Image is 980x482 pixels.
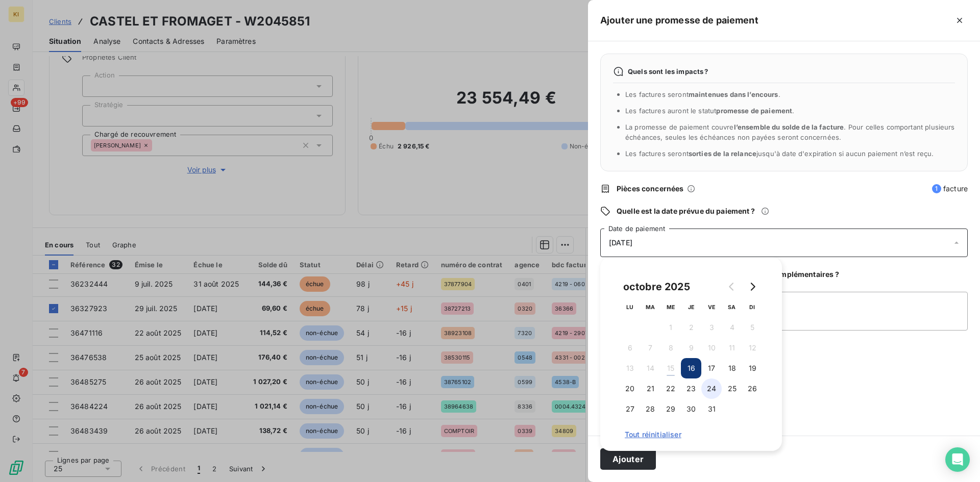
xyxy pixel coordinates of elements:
[681,297,701,317] th: jeudi
[701,338,722,358] button: 10
[722,276,742,297] button: Go to previous month
[620,278,694,295] div: octobre 2025
[734,123,844,131] span: l’ensemble du solde de la facture
[620,378,640,399] button: 20
[742,378,763,399] button: 26
[640,378,660,399] button: 21
[701,317,722,338] button: 3
[620,338,640,358] button: 6
[716,107,792,115] span: promesse de paiement
[701,358,722,378] button: 17
[722,358,742,378] button: 18
[640,297,660,317] th: mardi
[617,206,755,216] span: Quelle est la date prévue du paiement ?
[660,358,681,378] button: 15
[660,317,681,338] button: 1
[742,358,763,378] button: 19
[742,317,763,338] button: 5
[681,358,701,378] button: 16
[620,358,640,378] button: 13
[932,184,941,193] span: 1
[625,123,955,141] span: La promesse de paiement couvre . Pour celles comportant plusieurs échéances, seules les échéances...
[600,13,758,28] h5: Ajouter une promesse de paiement
[689,90,778,98] span: maintenues dans l’encours
[742,338,763,358] button: 12
[932,184,968,194] span: facture
[620,297,640,317] th: lundi
[681,317,701,338] button: 2
[640,399,660,419] button: 28
[681,399,701,419] button: 30
[660,399,681,419] button: 29
[701,297,722,317] th: vendredi
[625,430,757,439] span: Tout réinitialiser
[701,399,722,419] button: 31
[609,239,632,247] span: [DATE]
[600,448,656,470] button: Ajouter
[640,358,660,378] button: 14
[617,184,684,194] span: Pièces concernées
[742,276,763,297] button: Go to next month
[625,107,795,115] span: Les factures auront le statut .
[701,378,722,399] button: 24
[660,338,681,358] button: 8
[689,149,756,158] span: sorties de la relance
[722,317,742,338] button: 4
[681,378,701,399] button: 23
[722,338,742,358] button: 11
[742,297,763,317] th: dimanche
[681,338,701,358] button: 9
[625,149,934,158] span: Les factures seront jusqu'à date d'expiration si aucun paiement n’est reçu.
[640,338,660,358] button: 7
[628,67,708,75] span: Quels sont les impacts ?
[660,378,681,399] button: 22
[945,447,970,472] div: Open Intercom Messenger
[620,399,640,419] button: 27
[660,297,681,317] th: mercredi
[625,90,780,98] span: Les factures seront .
[722,378,742,399] button: 25
[722,297,742,317] th: samedi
